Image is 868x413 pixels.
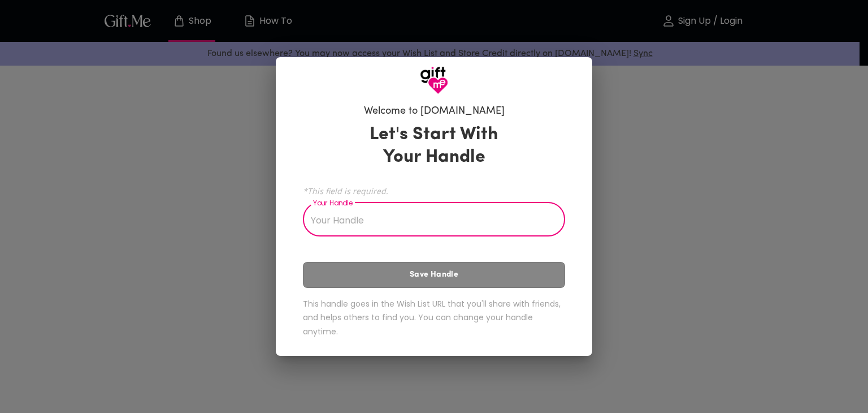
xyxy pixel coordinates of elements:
[303,186,565,196] span: *This field is required.
[303,205,553,236] input: Your Handle
[355,123,513,169] h3: Let's Start With Your Handle
[303,297,565,339] h6: This handle goes in the Wish List URL that you'll share with friends, and helps others to find yo...
[364,105,505,118] h6: Welcome to [DOMAIN_NAME]
[420,66,448,94] img: GiftMe Logo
